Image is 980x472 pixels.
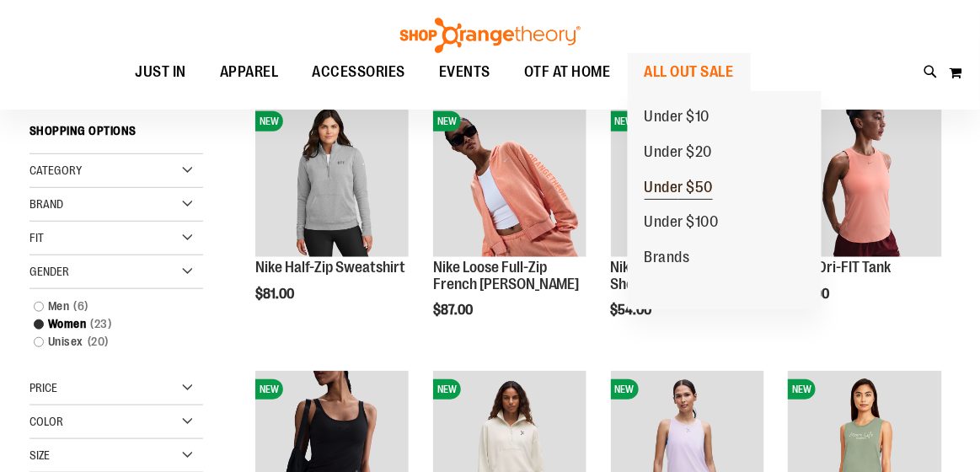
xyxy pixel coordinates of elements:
[29,265,69,278] span: Gender
[25,298,192,315] a: Men6
[313,53,406,91] span: ACCESSORIES
[611,303,655,318] span: $54.00
[255,259,405,276] a: Nike Half-Zip Sweatshirt
[433,103,586,256] img: Nike Loose Full-Zip French Terry Hoodie
[645,179,714,200] span: Under $50
[439,53,490,91] span: EVENTS
[425,94,595,361] div: product
[83,333,113,351] span: 20
[645,143,713,164] span: Under $20
[788,259,891,276] a: Nike Dri-FIT Tank
[70,298,94,315] span: 6
[29,197,63,211] span: Brand
[433,103,586,259] a: Nike Loose Full-Zip French Terry HoodieNEW
[645,249,690,270] span: Brands
[29,231,44,244] span: Fit
[645,108,710,129] span: Under $10
[611,103,764,259] a: Nike Dri-FIT Cropped Short-SleeveNEW
[433,259,580,292] a: Nike Loose Full-Zip French [PERSON_NAME]
[398,18,583,53] img: Shop Orangetheory
[611,103,764,256] img: Nike Dri-FIT Cropped Short-Sleeve
[255,287,297,302] span: $81.00
[611,111,639,131] span: NEW
[255,103,409,259] a: Nike Half-Zip SweatshirtNEW
[433,111,461,131] span: NEW
[611,379,639,400] span: NEW
[645,213,719,234] span: Under $100
[524,53,611,91] span: OTF AT HOME
[220,53,279,91] span: APPAREL
[645,53,734,91] span: ALL OUT SALE
[29,415,63,428] span: Color
[25,315,192,333] a: Women23
[433,379,461,400] span: NEW
[602,94,773,361] div: product
[788,379,816,400] span: NEW
[779,94,950,344] div: product
[247,94,417,344] div: product
[29,164,82,177] span: Category
[136,53,187,91] span: JUST IN
[433,303,475,318] span: $87.00
[788,103,941,259] a: Nike Dri-FIT TankNEW
[25,333,192,351] a: Unisex20
[29,116,203,154] strong: Shopping Options
[611,259,738,292] a: Nike Dri-FIT Cropped Short-Sleeve
[29,381,57,394] span: Price
[29,448,50,462] span: Size
[87,315,116,333] span: 23
[788,103,941,256] img: Nike Dri-FIT Tank
[255,103,409,256] img: Nike Half-Zip Sweatshirt
[255,379,283,400] span: NEW
[255,111,283,131] span: NEW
